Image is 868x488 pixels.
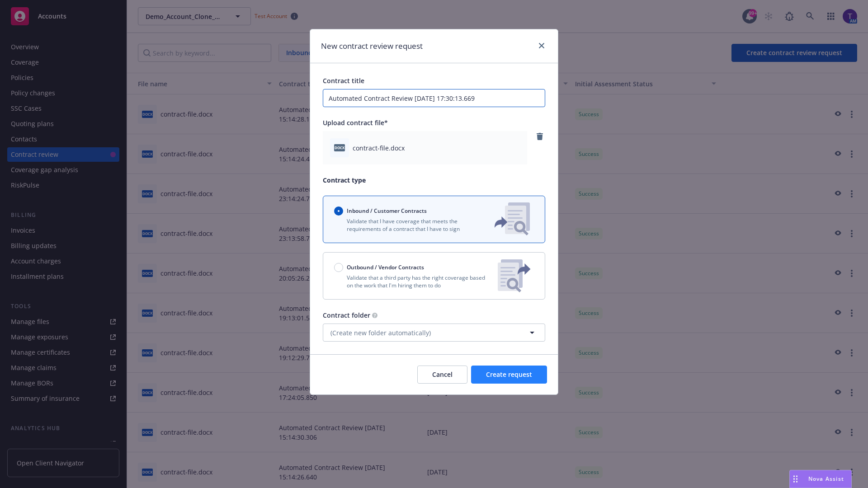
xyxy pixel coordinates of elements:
[323,311,370,319] span: Contract folder
[347,207,427,215] span: Inbound / Customer Contracts
[486,370,532,379] span: Create request
[790,470,801,488] div: Drag to move
[323,324,545,342] button: (Create new folder automatically)
[323,196,545,243] button: Inbound / Customer ContractsValidate that I have coverage that meets the requirements of a contra...
[789,470,852,488] button: Nova Assist
[417,366,467,384] button: Cancel
[534,131,545,142] a: remove
[432,370,453,379] span: Cancel
[471,366,547,384] button: Create request
[323,89,545,107] input: Enter a title for this contract
[321,40,423,52] h1: New contract review request
[323,76,364,85] span: Contract title
[334,274,491,289] p: Validate that a third party has the right coverage based on the work that I'm hiring them to do
[323,118,388,127] span: Upload contract file*
[347,263,424,271] span: Outbound / Vendor Contracts
[808,475,844,483] span: Nova Assist
[334,206,343,216] input: Inbound / Customer Contracts
[334,144,345,151] span: docx
[334,263,343,272] input: Outbound / Vendor Contracts
[353,143,405,153] span: contract-file.docx
[330,328,431,338] span: (Create new folder automatically)
[323,252,545,300] button: Outbound / Vendor ContractsValidate that a third party has the right coverage based on the work t...
[323,175,545,185] p: Contract type
[536,40,547,51] a: close
[334,217,480,233] p: Validate that I have coverage that meets the requirements of a contract that I have to sign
